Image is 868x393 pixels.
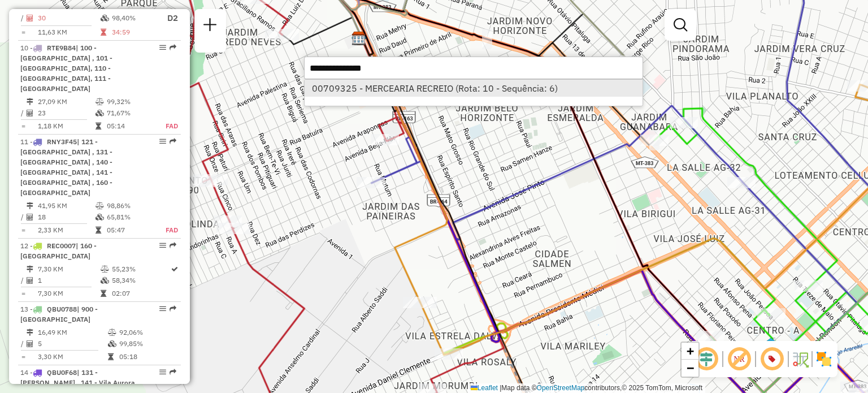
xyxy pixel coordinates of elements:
[468,383,705,393] div: Map data © contributors,© 2025 TomTom, Microsoft
[37,96,95,107] td: 27,09 KM
[37,11,100,25] td: 30
[27,340,33,347] i: Total de Atividades
[27,98,33,105] i: Distância Total
[159,242,166,249] em: Opções
[20,44,112,93] span: | 100 - [GEOGRAPHIC_DATA] , 101 - [GEOGRAPHIC_DATA], 110 - [GEOGRAPHIC_DATA], 111 - [GEOGRAPHIC_D...
[171,266,178,273] i: Rota otimizada
[96,98,104,105] i: % de utilização do peso
[682,360,698,377] a: Zoom out
[101,266,109,273] i: % de utilização do peso
[101,29,106,36] i: Tempo total em rota
[537,384,585,392] a: OpenStreetMap
[96,110,104,116] i: % de utilização da cubagem
[170,138,176,145] em: Rota exportada
[159,369,166,375] em: Opções
[106,200,153,211] td: 98,86%
[47,305,77,313] span: QBU0788
[106,107,153,119] td: 71,67%
[37,264,100,275] td: 7,30 KM
[20,288,26,299] td: =
[27,110,33,116] i: Total de Atividades
[37,107,95,119] td: 23
[20,224,26,236] td: =
[153,120,179,132] td: FAD
[119,327,176,338] td: 92,06%
[20,120,26,132] td: =
[471,384,498,392] a: Leaflet
[37,27,100,38] td: 11,63 KM
[726,346,753,373] span: Exibir NR
[20,305,98,323] span: 13 -
[20,211,26,223] td: /
[101,277,109,284] i: % de utilização da cubagem
[37,275,100,286] td: 1
[96,202,104,209] i: % de utilização do peso
[106,211,153,223] td: 65,81%
[111,275,170,286] td: 58,34%
[108,353,114,360] i: Tempo total em rota
[37,200,95,211] td: 41,95 KM
[305,80,643,97] li: [object Object]
[159,138,166,145] em: Opções
[106,120,153,132] td: 05:14
[305,80,643,97] ul: Option List
[682,343,698,360] a: Zoom in
[159,305,166,312] em: Opções
[27,202,33,209] i: Distância Total
[20,241,97,260] span: 12 -
[47,368,77,377] span: QBU0F68
[119,351,176,362] td: 05:18
[37,351,107,362] td: 3,30 KM
[108,340,116,347] i: % de utilização da cubagem
[170,242,176,249] em: Rota exportada
[170,305,176,312] em: Rota exportada
[47,241,76,250] span: REC0007
[37,327,107,338] td: 16,49 KM
[119,338,176,349] td: 99,85%
[111,264,170,275] td: 55,23%
[758,346,785,373] span: Exibir número da rota
[37,338,107,349] td: 5
[20,351,26,362] td: =
[693,346,720,373] span: Ocultar deslocamento
[27,15,33,21] i: Total de Atividades
[37,211,95,223] td: 18
[500,384,501,392] span: |
[47,137,77,146] span: RNY3F45
[20,27,26,38] td: =
[763,337,778,352] img: 120 UDC Light Centro A
[96,227,101,234] i: Tempo total em rota
[96,123,101,129] i: Tempo total em rota
[687,344,694,358] span: +
[20,44,112,93] span: 10 -
[47,44,76,52] span: RTE9B84
[159,44,166,51] em: Opções
[158,12,178,25] p: D2
[111,288,170,299] td: 02:07
[37,224,95,236] td: 2,33 KM
[27,214,33,221] i: Total de Atividades
[791,350,809,368] img: Fluxo de ruas
[106,224,153,236] td: 05:47
[106,96,153,107] td: 99,32%
[37,120,95,132] td: 1,18 KM
[20,107,26,119] td: /
[20,338,26,349] td: /
[27,266,33,273] i: Distância Total
[170,44,176,51] em: Rota exportada
[101,15,109,21] i: % de utilização da cubagem
[111,11,157,25] td: 98,40%
[111,27,157,38] td: 34:59
[20,11,26,25] td: /
[20,137,112,197] span: 11 -
[20,275,26,286] td: /
[27,277,33,284] i: Total de Atividades
[687,361,694,375] span: −
[170,369,176,375] em: Rota exportada
[27,329,33,336] i: Distância Total
[199,14,222,39] a: Nova sessão e pesquisa
[108,329,116,336] i: % de utilização do peso
[96,214,104,221] i: % de utilização da cubagem
[101,290,106,297] i: Tempo total em rota
[669,14,692,36] a: Exibir filtros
